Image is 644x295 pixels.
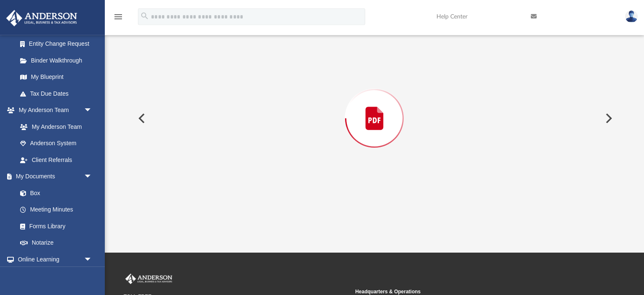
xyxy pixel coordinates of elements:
span: arrow_drop_down [84,102,101,119]
a: Forms Library [12,218,96,235]
a: Entity Change Request [12,36,105,52]
a: Meeting Minutes [12,201,101,218]
a: menu [113,16,123,22]
a: Anderson System [12,135,101,152]
a: Box [12,185,96,201]
img: Anderson Advisors Platinum Portal [124,274,174,285]
a: My Anderson Team [12,118,96,135]
button: Previous File [132,107,150,130]
a: My Anderson Teamarrow_drop_down [6,102,101,119]
img: Anderson Advisors Platinum Portal [4,10,80,26]
a: Client Referrals [12,151,101,168]
i: menu [113,12,123,22]
span: arrow_drop_down [84,251,101,268]
span: arrow_drop_down [84,168,101,185]
a: Tax Due Dates [12,85,105,102]
a: My Documentsarrow_drop_down [6,168,101,185]
a: My Blueprint [12,69,101,86]
a: Notarize [12,235,101,251]
button: Next File [599,107,617,130]
a: Online Learningarrow_drop_down [6,251,101,268]
img: User Pic [625,10,638,23]
i: search [140,11,149,21]
a: Binder Walkthrough [12,52,105,69]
